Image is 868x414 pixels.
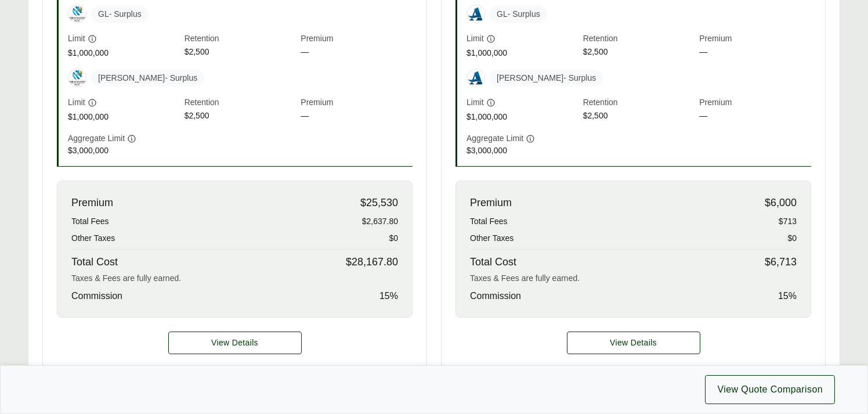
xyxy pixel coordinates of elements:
[71,272,398,285] div: Taxes & Fees are fully earned.
[301,96,413,110] span: Premium
[567,332,700,354] button: View Details
[466,132,523,145] span: Aggregate Limit
[470,215,508,228] span: Total Fees
[490,70,603,87] span: [PERSON_NAME] - Surplus
[470,232,513,244] span: Other Taxes
[779,215,797,228] span: $713
[490,6,547,23] span: GL - Surplus
[68,5,86,23] img: Tokio Marine
[68,69,86,87] img: Tokio Marine
[185,110,296,123] span: $2,500
[705,375,835,404] button: View Quote Comparison
[787,232,797,244] span: $0
[467,5,484,23] img: Admiral
[389,232,398,244] span: $0
[470,195,512,211] span: Premium
[91,70,204,87] span: [PERSON_NAME] - Surplus
[185,46,296,59] span: $2,500
[470,254,516,270] span: Total Cost
[470,272,797,285] div: Taxes & Fees are fully earned.
[765,254,797,270] span: $6,713
[699,46,811,59] span: —
[583,33,695,46] span: Retention
[185,33,296,46] span: Retention
[699,33,811,46] span: Premium
[362,215,398,228] span: $2,637.80
[68,96,85,109] span: Limit
[467,69,484,87] img: Admiral
[185,96,296,110] span: Retention
[583,96,695,110] span: Retention
[301,110,413,123] span: —
[466,111,578,123] span: $1,000,000
[699,96,811,110] span: Premium
[466,33,484,45] span: Limit
[68,132,125,145] span: Aggregate Limit
[466,96,484,109] span: Limit
[567,332,700,354] a: Option B details
[68,33,85,45] span: Limit
[346,254,398,270] span: $28,167.80
[379,289,398,303] span: 15 %
[71,215,109,228] span: Total Fees
[583,46,695,59] span: $2,500
[360,195,398,211] span: $25,530
[71,289,122,303] span: Commission
[168,332,302,354] a: Option A details
[301,46,413,59] span: —
[765,195,797,211] span: $6,000
[68,47,180,59] span: $1,000,000
[68,111,180,123] span: $1,000,000
[778,289,797,303] span: 15 %
[583,110,695,123] span: $2,500
[91,6,149,23] span: GL - Surplus
[301,33,413,46] span: Premium
[68,145,180,157] span: $3,000,000
[610,337,657,349] span: View Details
[466,145,578,157] span: $3,000,000
[71,195,113,211] span: Premium
[466,47,578,59] span: $1,000,000
[699,110,811,123] span: —
[717,383,823,397] span: View Quote Comparison
[211,337,258,349] span: View Details
[168,332,302,354] button: View Details
[470,289,521,303] span: Commission
[71,254,118,270] span: Total Cost
[71,232,115,244] span: Other Taxes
